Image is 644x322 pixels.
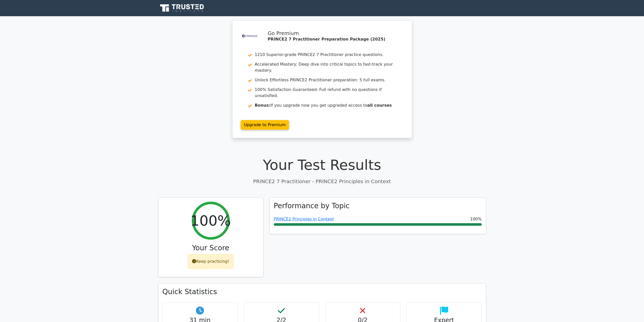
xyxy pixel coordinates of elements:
a: PRINCE2 Principles in Context [274,217,334,221]
div: Keep practicing! [188,254,234,269]
a: Upgrade to Premium [241,120,289,130]
h3: Your Score [162,244,259,252]
h3: Performance by Topic [274,202,350,210]
p: PRINCE2 7 Practitioner - PRINCE2 Principles in Context [158,178,486,185]
span: 100% [470,216,482,222]
h3: Quick Statistics [162,288,482,296]
h2: 100% [190,212,231,229]
h1: Your Test Results [158,156,486,173]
